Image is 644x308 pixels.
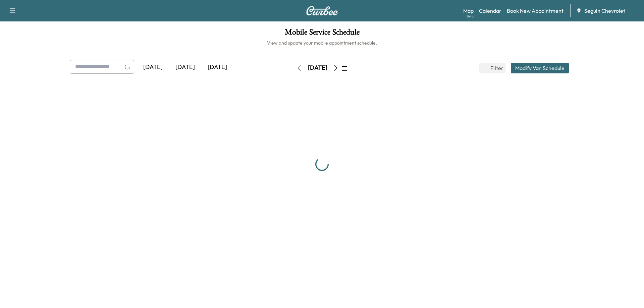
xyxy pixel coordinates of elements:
span: Seguin Chevrolet [584,7,625,15]
a: Calendar [479,7,501,15]
img: Curbee Logo [306,6,338,15]
div: Beta [467,14,474,19]
button: Modify Van Schedule [511,63,569,73]
h6: View and update your mobile appointment schedule. [7,40,637,46]
h1: Mobile Service Schedule [7,28,637,40]
div: [DATE] [169,60,201,75]
a: Book New Appointment [507,7,563,15]
div: [DATE] [201,60,233,75]
a: MapBeta [463,7,474,15]
button: Filter [479,63,505,73]
span: Filter [490,64,502,72]
div: [DATE] [308,64,327,72]
div: [DATE] [137,60,169,75]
